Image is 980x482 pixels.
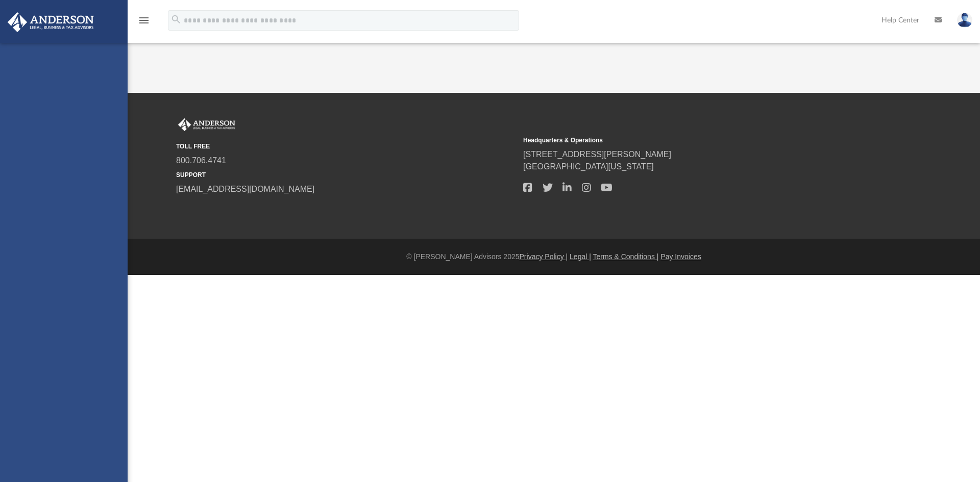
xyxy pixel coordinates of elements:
a: menu [138,19,150,27]
a: [STREET_ADDRESS][PERSON_NAME] [523,150,671,159]
i: menu [138,14,150,27]
small: Headquarters & Operations [523,136,863,145]
img: Anderson Advisors Platinum Portal [5,12,97,32]
a: Terms & Conditions | [593,252,659,261]
div: © [PERSON_NAME] Advisors 2025 [128,251,980,262]
a: Pay Invoices [660,252,701,261]
img: Anderson Advisors Platinum Portal [176,118,237,132]
img: User Pic [957,13,972,28]
a: 800.706.4741 [176,156,226,165]
i: search [170,14,182,25]
a: [EMAIL_ADDRESS][DOMAIN_NAME] [176,185,314,193]
small: TOLL FREE [176,142,516,151]
small: SUPPORT [176,170,516,180]
a: Privacy Policy | [520,252,568,261]
a: Legal | [570,252,591,261]
a: [GEOGRAPHIC_DATA][US_STATE] [523,162,654,171]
